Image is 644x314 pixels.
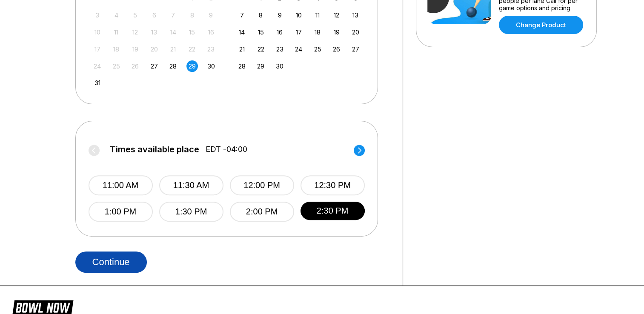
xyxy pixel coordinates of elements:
[312,43,323,55] div: Choose Thursday, September 25th, 2025
[255,43,266,55] div: Choose Monday, September 22nd, 2025
[111,26,122,38] div: Not available Monday, August 11th, 2025
[236,26,248,38] div: Choose Sunday, September 14th, 2025
[149,43,160,55] div: Not available Wednesday, August 20th, 2025
[92,77,103,88] div: Choose Sunday, August 31st, 2025
[331,26,342,38] div: Choose Friday, September 19th, 2025
[255,9,266,21] div: Choose Monday, September 8th, 2025
[129,60,141,72] div: Not available Tuesday, August 26th, 2025
[236,9,248,21] div: Choose Sunday, September 7th, 2025
[167,60,179,72] div: Choose Thursday, August 28th, 2025
[159,175,223,195] button: 11:30 AM
[186,60,198,72] div: Choose Friday, August 29th, 2025
[350,26,361,38] div: Choose Saturday, September 20th, 2025
[129,9,141,21] div: Not available Tuesday, August 5th, 2025
[92,9,103,21] div: Not available Sunday, August 3rd, 2025
[274,26,286,38] div: Choose Tuesday, September 16th, 2025
[92,60,103,72] div: Not available Sunday, August 24th, 2025
[167,43,179,55] div: Not available Thursday, August 21st, 2025
[274,9,286,21] div: Choose Tuesday, September 9th, 2025
[293,9,304,21] div: Choose Wednesday, September 10th, 2025
[274,43,286,55] div: Choose Tuesday, September 23rd, 2025
[236,60,248,72] div: Choose Sunday, September 28th, 2025
[111,60,122,72] div: Not available Monday, August 25th, 2025
[350,9,361,21] div: Choose Saturday, September 13th, 2025
[89,175,153,195] button: 11:00 AM
[92,43,103,55] div: Not available Sunday, August 17th, 2025
[75,251,147,273] button: Continue
[92,26,103,38] div: Not available Sunday, August 10th, 2025
[129,26,141,38] div: Not available Tuesday, August 12th, 2025
[205,26,217,38] div: Not available Saturday, August 16th, 2025
[167,26,179,38] div: Not available Thursday, August 14th, 2025
[167,9,179,21] div: Not available Thursday, August 7th, 2025
[149,26,160,38] div: Not available Wednesday, August 13th, 2025
[149,9,160,21] div: Not available Wednesday, August 6th, 2025
[149,60,160,72] div: Choose Wednesday, August 27th, 2025
[301,175,365,195] button: 12:30 PM
[205,9,217,21] div: Not available Saturday, August 9th, 2025
[111,9,122,21] div: Not available Monday, August 4th, 2025
[110,145,199,154] span: Times available place
[129,43,141,55] div: Not available Tuesday, August 19th, 2025
[331,9,342,21] div: Choose Friday, September 12th, 2025
[312,9,323,21] div: Choose Thursday, September 11th, 2025
[293,43,304,55] div: Choose Wednesday, September 24th, 2025
[293,26,304,38] div: Choose Wednesday, September 17th, 2025
[331,43,342,55] div: Choose Friday, September 26th, 2025
[350,43,361,55] div: Choose Saturday, September 27th, 2025
[205,43,217,55] div: Not available Saturday, August 23rd, 2025
[186,26,198,38] div: Not available Friday, August 15th, 2025
[312,26,323,38] div: Choose Thursday, September 18th, 2025
[301,202,365,220] button: 2:30 PM
[111,43,122,55] div: Not available Monday, August 18th, 2025
[205,60,217,72] div: Choose Saturday, August 30th, 2025
[230,202,294,222] button: 2:00 PM
[159,202,223,222] button: 1:30 PM
[186,9,198,21] div: Not available Friday, August 8th, 2025
[186,43,198,55] div: Not available Friday, August 22nd, 2025
[499,16,583,34] a: Change Product
[236,43,248,55] div: Choose Sunday, September 21st, 2025
[89,202,153,222] button: 1:00 PM
[206,145,247,154] span: EDT -04:00
[230,175,294,195] button: 12:00 PM
[255,60,266,72] div: Choose Monday, September 29th, 2025
[274,60,286,72] div: Choose Tuesday, September 30th, 2025
[255,26,266,38] div: Choose Monday, September 15th, 2025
